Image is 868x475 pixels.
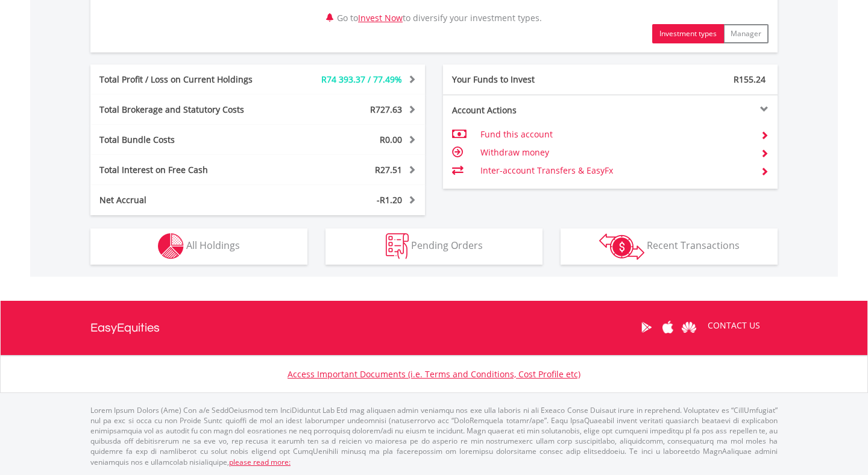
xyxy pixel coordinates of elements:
div: Net Accrual [90,194,286,206]
button: All Holdings [90,228,307,265]
a: Google Play [636,309,657,346]
a: Apple [657,309,678,346]
span: R155.24 [734,74,766,85]
div: Total Profit / Loss on Current Holdings [90,74,286,86]
span: R27.51 [375,164,402,175]
div: Total Brokerage and Statutory Costs [90,104,286,116]
button: Manager [723,24,769,43]
span: All Holdings [186,239,240,252]
a: EasyEquities [90,301,160,355]
span: Recent Transactions [647,239,740,252]
span: R0.00 [380,134,402,145]
a: CONTACT US [699,309,769,342]
div: Account Actions [443,104,611,116]
div: Your Funds to Invest [443,74,611,86]
img: transactions-zar-wht.png [599,233,644,260]
img: pending_instructions-wht.png [386,233,409,259]
img: holdings-wht.png [158,233,184,259]
span: R727.63 [370,104,402,115]
span: -R1.20 [377,194,402,206]
p: Lorem Ipsum Dolors (Ame) Con a/e SeddOeiusmod tem InciDiduntut Lab Etd mag aliquaen admin veniamq... [90,405,778,467]
a: Huawei [678,309,699,346]
a: please read more: [229,457,291,467]
button: Investment types [652,24,724,43]
button: Recent Transactions [561,228,778,265]
div: Total Bundle Costs [90,134,286,146]
span: Pending Orders [411,239,483,252]
div: Total Interest on Free Cash [90,164,286,176]
td: Inter-account Transfers & EasyFx [480,162,751,180]
td: Fund this account [480,125,751,143]
button: Pending Orders [325,228,542,265]
a: Invest Now [358,12,403,24]
a: Access Important Documents (i.e. Terms and Conditions, Cost Profile etc) [288,368,580,380]
td: Withdraw money [480,143,751,162]
span: R74 393.37 / 77.49% [321,74,402,85]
